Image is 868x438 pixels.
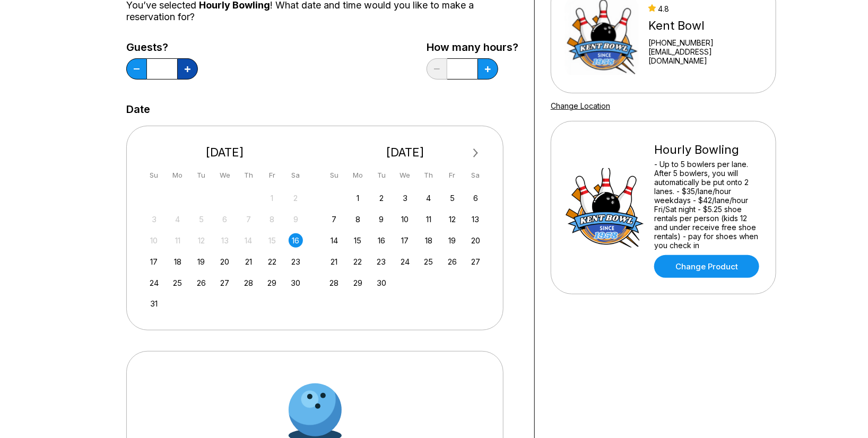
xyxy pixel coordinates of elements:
div: Choose Monday, September 8th, 2025 [351,212,365,226]
div: Choose Wednesday, August 20th, 2025 [218,255,232,269]
div: Choose Wednesday, September 17th, 2025 [398,233,412,248]
div: Choose Wednesday, September 10th, 2025 [398,212,412,226]
div: Not available Tuesday, August 5th, 2025 [194,212,209,226]
div: Not available Sunday, August 3rd, 2025 [147,212,161,226]
div: Choose Wednesday, September 3rd, 2025 [398,191,412,205]
div: Choose Thursday, August 28th, 2025 [241,276,256,290]
div: Choose Sunday, August 31st, 2025 [147,296,161,311]
div: Choose Tuesday, September 30th, 2025 [374,276,388,290]
div: Choose Sunday, August 24th, 2025 [147,276,161,290]
div: Sa [289,168,303,182]
div: Choose Wednesday, September 24th, 2025 [398,255,412,269]
div: Th [241,168,256,182]
a: [EMAIL_ADDRESS][DOMAIN_NAME] [648,47,762,65]
div: Choose Friday, August 29th, 2025 [265,276,279,290]
div: Choose Sunday, September 7th, 2025 [327,212,341,226]
div: Choose Monday, August 18th, 2025 [170,255,185,269]
div: Choose Saturday, August 16th, 2025 [289,233,303,248]
div: Choose Saturday, September 27th, 2025 [468,255,483,269]
div: Choose Tuesday, August 19th, 2025 [194,255,209,269]
div: Su [147,168,161,182]
div: [PHONE_NUMBER] [648,38,762,47]
div: Choose Thursday, September 25th, 2025 [421,255,436,269]
label: Date [126,103,150,115]
div: month 2025-08 [145,190,305,311]
div: Th [421,168,436,182]
div: Choose Saturday, September 13th, 2025 [468,212,483,226]
div: Choose Sunday, September 21st, 2025 [327,255,341,269]
div: We [218,168,232,182]
div: Not available Wednesday, August 13th, 2025 [218,233,232,248]
div: Choose Friday, September 12th, 2025 [445,212,459,226]
img: Hourly Bowling [565,168,645,248]
div: Not available Saturday, August 2nd, 2025 [289,191,303,205]
a: Change Location [551,101,610,110]
button: Next Month [467,145,484,162]
div: Not available Thursday, August 14th, 2025 [241,233,256,248]
div: Choose Tuesday, September 16th, 2025 [374,233,388,248]
div: Choose Tuesday, September 23rd, 2025 [374,255,388,269]
label: Guests? [126,41,198,53]
div: Choose Monday, September 1st, 2025 [351,191,365,205]
div: Not available Monday, August 11th, 2025 [170,233,185,248]
div: Choose Saturday, September 6th, 2025 [468,191,483,205]
div: Choose Monday, September 22nd, 2025 [351,255,365,269]
div: Choose Thursday, August 21st, 2025 [241,255,256,269]
div: Mo [170,168,185,182]
div: Not available Friday, August 15th, 2025 [265,233,279,248]
div: Choose Friday, September 26th, 2025 [445,255,459,269]
div: We [398,168,412,182]
div: Not available Sunday, August 10th, 2025 [147,233,161,248]
div: Choose Friday, September 5th, 2025 [445,191,459,205]
div: Choose Thursday, September 11th, 2025 [421,212,436,226]
div: Choose Thursday, September 4th, 2025 [421,191,436,205]
div: [DATE] [143,145,307,160]
div: Choose Saturday, August 30th, 2025 [289,276,303,290]
div: Hourly Bowling [654,143,762,157]
div: - Up to 5 bowlers per lane. After 5 bowlers, you will automatically be put onto 2 lanes. - $35/la... [654,160,762,250]
div: Choose Friday, August 22nd, 2025 [265,255,279,269]
div: Not available Tuesday, August 12th, 2025 [194,233,209,248]
div: Choose Tuesday, September 2nd, 2025 [374,191,388,205]
div: Not available Monday, August 4th, 2025 [170,212,185,226]
div: Choose Thursday, September 18th, 2025 [421,233,436,248]
div: Choose Sunday, September 14th, 2025 [327,233,341,248]
div: Not available Friday, August 1st, 2025 [265,191,279,205]
div: [DATE] [323,145,488,160]
div: Tu [194,168,209,182]
div: Sa [468,168,483,182]
div: Choose Sunday, September 28th, 2025 [327,276,341,290]
div: Choose Tuesday, August 26th, 2025 [194,276,209,290]
div: Fr [445,168,459,182]
div: Tu [374,168,388,182]
label: How many hours? [427,41,518,53]
div: Not available Saturday, August 9th, 2025 [289,212,303,226]
div: Kent Bowl [648,19,762,33]
div: Choose Tuesday, September 9th, 2025 [374,212,388,226]
div: Choose Saturday, September 20th, 2025 [468,233,483,248]
div: Not available Friday, August 8th, 2025 [265,212,279,226]
div: Choose Monday, September 29th, 2025 [351,276,365,290]
div: Choose Friday, September 19th, 2025 [445,233,459,248]
div: Mo [351,168,365,182]
div: 4.8 [648,4,762,13]
div: Choose Wednesday, August 27th, 2025 [218,276,232,290]
a: Change Product [654,255,759,278]
div: Choose Saturday, August 23rd, 2025 [289,255,303,269]
div: Su [327,168,341,182]
div: Not available Wednesday, August 6th, 2025 [218,212,232,226]
div: Choose Sunday, August 17th, 2025 [147,255,161,269]
div: Fr [265,168,279,182]
div: Choose Monday, August 25th, 2025 [170,276,185,290]
div: month 2025-09 [326,190,485,290]
div: Not available Thursday, August 7th, 2025 [241,212,256,226]
div: Choose Monday, September 15th, 2025 [351,233,365,248]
